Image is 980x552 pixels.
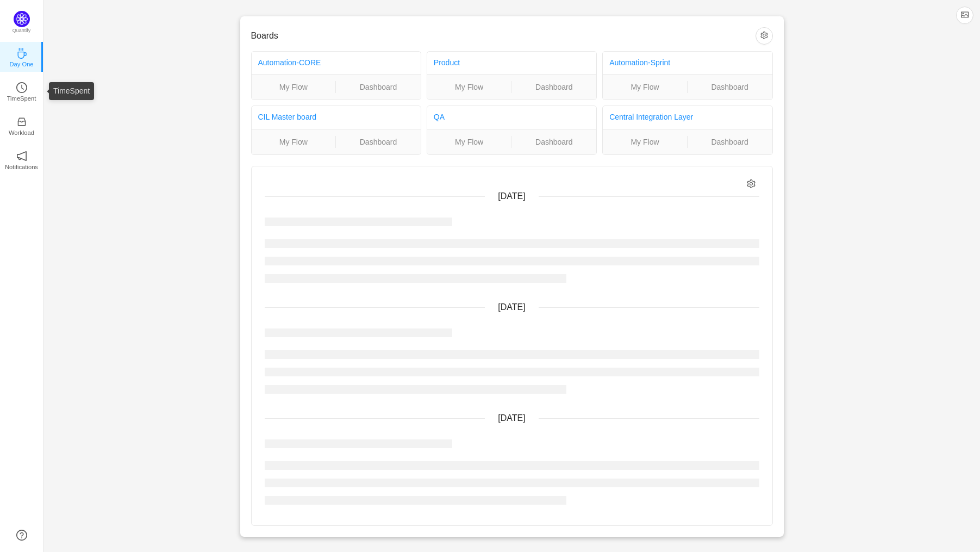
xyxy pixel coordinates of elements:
[258,113,317,121] a: CIL Master board
[756,27,773,45] button: icon: setting
[498,413,525,423] span: [DATE]
[688,136,772,148] a: Dashboard
[603,81,687,93] a: My Flow
[16,120,27,131] a: icon: inboxWorkload
[16,51,27,62] a: icon: coffeeDay One
[258,58,321,67] a: Automation-CORE
[251,30,756,41] h3: Boards
[427,81,511,93] a: My Flow
[498,191,525,201] span: [DATE]
[609,58,670,67] a: Automation-Sprint
[956,7,973,24] button: icon: picture
[498,302,525,312] span: [DATE]
[252,81,336,93] a: My Flow
[9,59,33,69] p: Day One
[336,136,421,148] a: Dashboard
[434,58,460,67] a: Product
[16,154,27,165] a: icon: notificationNotifications
[434,113,445,121] a: QA
[16,151,27,162] i: icon: notification
[747,179,756,189] i: icon: setting
[16,82,27,93] i: icon: clock-circle
[511,136,596,148] a: Dashboard
[427,136,511,148] a: My Flow
[14,11,30,27] img: Quantify
[252,136,336,148] a: My Flow
[511,81,596,93] a: Dashboard
[16,116,27,127] i: icon: inbox
[16,85,27,96] a: icon: clock-circleTimeSpent
[603,136,687,148] a: My Flow
[16,530,27,541] a: icon: question-circle
[5,162,38,172] p: Notifications
[609,113,693,121] a: Central Integration Layer
[16,48,27,59] i: icon: coffee
[13,27,31,35] p: Quantify
[336,81,421,93] a: Dashboard
[9,128,34,138] p: Workload
[688,81,772,93] a: Dashboard
[7,94,36,103] p: TimeSpent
